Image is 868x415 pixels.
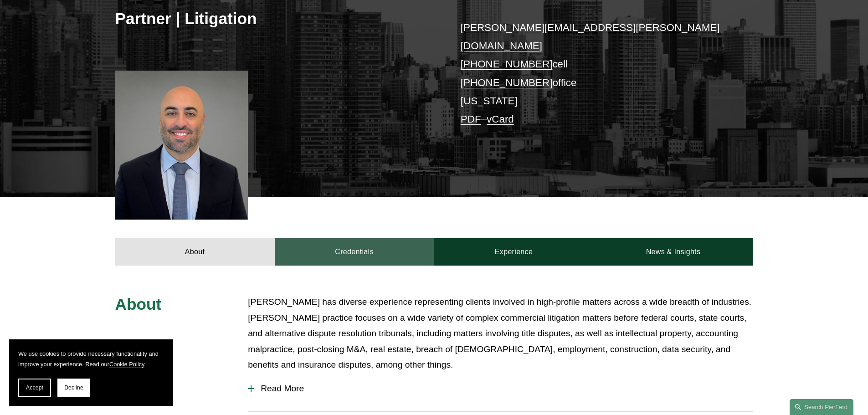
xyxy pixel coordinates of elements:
[434,238,594,266] a: Experience
[64,384,83,391] span: Decline
[109,361,144,368] a: Cookie Policy
[248,377,753,400] button: Read More
[461,113,481,125] a: PDF
[18,379,51,397] button: Accept
[461,22,720,51] a: [PERSON_NAME][EMAIL_ADDRESS][PERSON_NAME][DOMAIN_NAME]
[790,399,853,415] a: Search this site
[9,339,173,406] section: Cookie banner
[487,113,514,125] a: vCard
[461,19,726,129] p: cell office [US_STATE] –
[254,384,753,394] span: Read More
[26,384,43,391] span: Accept
[593,238,753,266] a: News & Insights
[461,58,553,70] a: [PHONE_NUMBER]
[115,9,434,29] h3: Partner | Litigation
[461,77,553,88] a: [PHONE_NUMBER]
[275,238,434,266] a: Credentials
[248,294,753,373] p: [PERSON_NAME] has diverse experience representing clients involved in high-profile matters across...
[18,348,164,369] p: We use cookies to provide necessary functionality and improve your experience. Read our .
[115,238,275,266] a: About
[57,379,90,397] button: Decline
[115,295,162,313] span: About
